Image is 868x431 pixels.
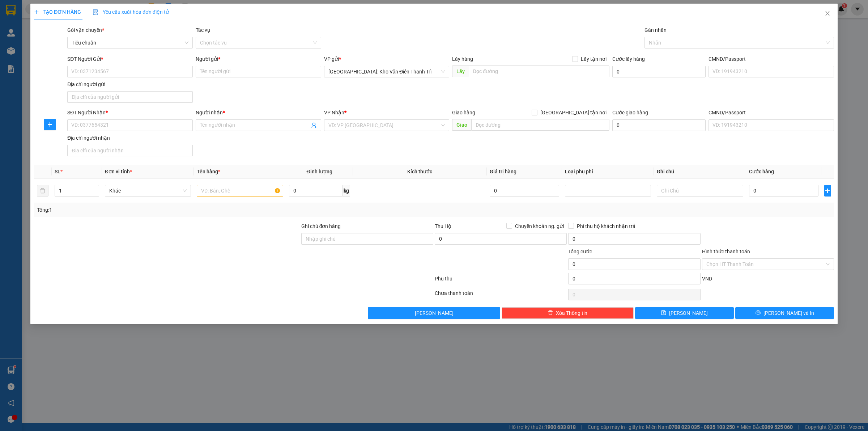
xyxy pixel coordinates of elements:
label: Cước lấy hàng [612,56,645,62]
div: SĐT Người Nhận [67,109,193,117]
span: plus [34,9,39,14]
div: CMND/Passport [709,55,834,63]
strong: PHIẾU DÁN LÊN HÀNG [48,3,143,13]
span: plus [44,122,55,127]
span: Lấy tận nơi [578,55,609,63]
div: Người nhận [196,109,321,117]
span: CÔNG TY TNHH CHUYỂN PHÁT NHANH BẢO AN [63,16,133,29]
span: Lấy [452,66,469,77]
span: delete [548,310,553,316]
span: [PERSON_NAME] [669,309,708,317]
label: Ghi chú đơn hàng [301,223,341,229]
span: [GEOGRAPHIC_DATA] tận nơi [537,109,609,117]
button: printer[PERSON_NAME] và In [735,307,834,319]
label: Hình thức thanh toán [702,249,750,254]
span: Hà Nội: Kho Văn Điển Thanh Trì [328,66,445,77]
img: icon [93,9,98,15]
div: Địa chỉ người nhận [67,134,193,142]
div: Chưa thanh toán [434,289,567,302]
span: save [661,310,666,316]
input: Cước lấy hàng [612,66,706,77]
input: Địa chỉ của người nhận [67,145,193,156]
button: save[PERSON_NAME] [635,307,734,319]
input: Ghi Chú [657,185,743,197]
th: Ghi chú [654,165,746,179]
span: SL [55,169,60,174]
input: VD: Bàn, Ghế [197,185,283,197]
input: Cước giao hàng [612,119,706,131]
input: Ghi chú đơn hàng [301,233,433,245]
span: Kích thước [407,169,432,174]
span: Lấy hàng [452,56,473,62]
span: Xóa Thông tin [556,309,587,317]
button: plus [44,119,56,130]
span: close [825,10,830,16]
span: [PHONE_NUMBER] [3,16,55,28]
button: delete [37,185,48,197]
div: CMND/Passport [709,109,834,117]
span: Giá trị hàng [490,169,516,174]
button: Close [817,4,838,24]
div: Phụ thu [434,275,567,287]
span: VND [702,276,712,282]
span: Giao [452,119,471,131]
span: Tiêu chuẩn [72,37,188,48]
span: plus [825,188,831,194]
span: VP Nhận [324,110,344,115]
span: Giao hàng [452,110,475,115]
span: Cước hàng [749,169,774,174]
span: Tên hàng [197,169,220,174]
label: Cước giao hàng [612,110,648,115]
input: 0 [490,185,559,197]
button: [PERSON_NAME] [368,307,500,319]
div: Địa chỉ người gửi [67,80,193,88]
span: [PERSON_NAME] và In [763,309,814,317]
button: plus [824,185,831,197]
span: Định lượng [307,169,332,174]
span: printer [756,310,761,316]
div: VP gửi [324,55,450,63]
strong: CSKH: [20,16,38,22]
span: 14:15:14 [DATE] [3,50,45,56]
input: Dọc đường [469,66,609,77]
input: Địa chỉ của người gửi [67,91,193,103]
span: Mã đơn: HNVD1408250026 [3,39,111,48]
label: Gán nhãn [644,27,667,33]
span: Phí thu hộ khách nhận trả [574,222,638,230]
span: Đơn vị tính [105,169,132,174]
span: [PERSON_NAME] [415,309,454,317]
th: Loại phụ phí [562,165,654,179]
span: Chuyển khoản ng. gửi [512,222,567,230]
div: Tổng: 1 [37,206,335,214]
span: Yêu cầu xuất hóa đơn điện tử [93,9,169,15]
label: Tác vụ [196,27,210,33]
div: SĐT Người Gửi [67,55,193,63]
span: Khác [109,185,187,196]
input: Dọc đường [471,119,609,131]
span: Thu Hộ [435,223,451,229]
span: kg [343,185,350,197]
span: user-add [311,122,317,128]
span: TẠO ĐƠN HÀNG [34,9,81,15]
div: Người gửi [196,55,321,63]
span: Gói vận chuyển [67,27,104,33]
button: deleteXóa Thông tin [502,307,634,319]
span: Tổng cước [568,249,592,254]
